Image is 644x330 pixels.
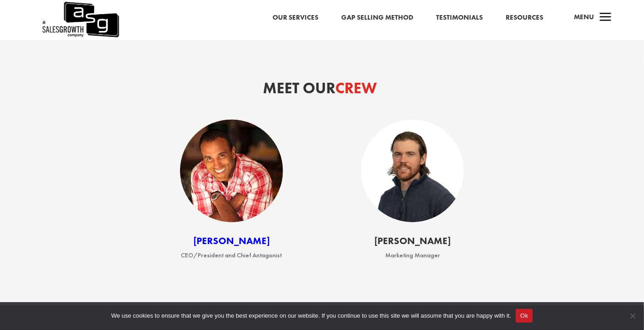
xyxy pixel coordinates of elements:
span: [PERSON_NAME] [374,234,451,247]
p: CEO/President and Chief Antagonist [160,250,303,261]
h2: Meet our [75,78,569,103]
span: Crew [336,78,377,98]
span: Menu [574,12,594,21]
a: [PERSON_NAME] [193,234,270,247]
a: Resources [506,12,543,24]
span: a [596,9,615,27]
p: Marketing Manager [341,250,484,261]
span: We use cookies to ensure that we give you the best experience on our website. If you continue to ... [111,311,511,320]
button: Ok [516,309,533,323]
a: Our Services [273,12,318,24]
img: Sean Finlay [361,119,464,222]
a: Gap Selling Method [341,12,413,24]
span: No [628,311,637,320]
a: Testimonials [436,12,483,24]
